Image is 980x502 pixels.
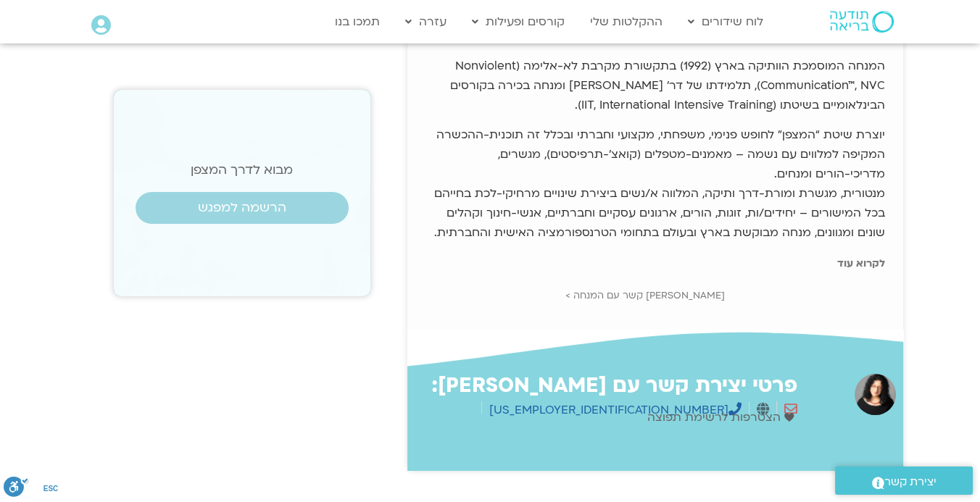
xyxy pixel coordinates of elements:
a: [PERSON_NAME] קשר עם המנחה > [565,289,725,302]
p: יוצרת שיטת “המצפן” לחופש פנימי, משפחתי, מקצועי וחברתי ובכלל זה תוכנית-ההכשרה המקיפה למלווים עם נש... [425,125,885,243]
a: עזרה [398,8,454,35]
a: [US_EMPLOYER_IDENTIFICATION_NUMBER] [489,402,742,418]
h2: מבוא לדרך המצפן [136,163,349,177]
a: הצטרפות לרשימת תפוצה [647,408,797,427]
a: יצירת קשר [835,467,973,495]
a: לוח שידורים [681,8,771,35]
img: arnina_kishtan.jpg [855,374,896,415]
a: תמכו בנו [328,8,387,35]
a: קורסים ופעילות [465,8,572,35]
a: ההקלטות שלי [583,8,670,35]
h2: פרטי יצירת קשר עם [PERSON_NAME]: [415,374,797,397]
span: הצטרפות לרשימת תפוצה [647,408,784,427]
a: לקרוא עוד [837,256,885,270]
span: הרשמה למפגש [198,201,286,215]
span: יצירת קשר [884,472,937,492]
p: המנחה המוסמכת הוותיקה בארץ (1992) בתקשורת מקרבת לא-אלימה (Nonviolent Communication™, NVC), תלמידת... [425,57,885,115]
a: הרשמה למפגש [136,192,349,224]
img: תודעה בריאה [830,11,894,33]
